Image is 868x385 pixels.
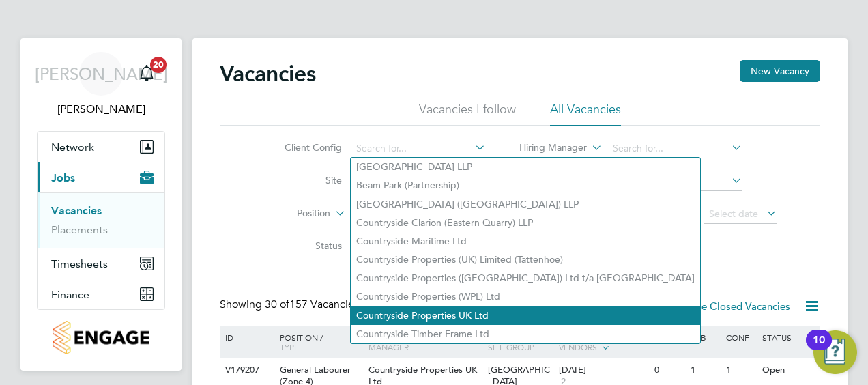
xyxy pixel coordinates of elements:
[351,214,700,232] li: Countryside Clarion (Eastern Quarry) LLP
[51,223,108,236] a: Placements
[759,358,818,383] div: Open
[608,139,742,158] input: Search for...
[38,192,164,248] div: Jobs
[270,326,365,358] div: Position /
[723,326,758,349] div: Conf
[220,60,316,87] h2: Vacancies
[265,298,359,311] span: 157 Vacancies
[263,141,342,154] label: Client Config
[38,132,164,162] button: Network
[150,57,167,73] span: 20
[351,251,700,269] li: Countryside Properties (UK) Limited (Tattenhoe)
[252,207,330,220] label: Position
[265,298,289,311] span: 30 of
[559,341,597,352] span: Vendors
[559,365,648,376] div: [DATE]
[709,208,758,220] span: Select date
[351,195,700,214] li: [GEOGRAPHIC_DATA] ([GEOGRAPHIC_DATA]) LLP
[723,358,758,383] div: 1
[351,176,700,195] li: Beam Park (Partnership)
[38,162,164,192] button: Jobs
[280,341,299,352] span: Type
[759,326,818,349] div: Status
[263,240,342,252] label: Status
[351,158,700,176] li: [GEOGRAPHIC_DATA] LLP
[51,141,94,154] span: Network
[37,52,165,117] a: [PERSON_NAME][PERSON_NAME]
[351,139,486,158] input: Search for...
[263,174,342,186] label: Site
[220,298,362,312] div: Showing
[813,340,825,358] div: 10
[351,232,700,251] li: Countryside Maritime Ltd
[687,358,723,383] div: 1
[133,52,160,96] a: 20
[51,288,89,301] span: Finance
[53,321,149,354] img: countryside-properties-logo-retina.png
[419,101,516,126] li: Vacancies I follow
[651,358,686,383] div: 0
[669,300,790,313] label: Hide Closed Vacancies
[351,325,700,343] li: Countryside Timber Frame Ltd
[38,248,164,279] button: Timesheets
[20,38,182,371] nav: Main navigation
[550,101,621,126] li: All Vacancies
[813,330,857,374] button: Open Resource Center, 10 new notifications
[51,204,102,217] a: Vacancies
[51,171,75,184] span: Jobs
[37,101,165,117] span: James Archer
[488,341,534,352] span: Site Group
[351,306,700,325] li: Countryside Properties UK Ltd
[37,321,165,354] a: Go to home page
[51,257,108,270] span: Timesheets
[38,279,164,309] button: Finance
[351,269,700,287] li: Countryside Properties ([GEOGRAPHIC_DATA]) Ltd t/a [GEOGRAPHIC_DATA]
[35,65,168,83] span: [PERSON_NAME]
[222,326,270,349] div: ID
[368,341,409,352] span: Manager
[222,358,270,383] div: V179207
[351,287,700,306] li: Countryside Properties (WPL) Ltd
[740,60,820,82] button: New Vacancy
[684,204,701,222] span: To
[687,326,723,349] div: Sub
[508,141,587,155] label: Hiring Manager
